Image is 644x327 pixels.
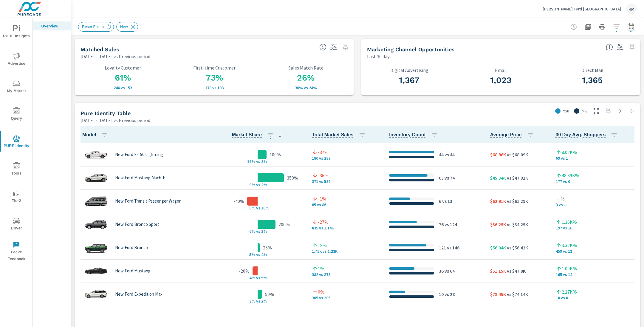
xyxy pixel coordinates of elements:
[265,291,274,298] p: 50%
[446,244,459,251] p: vs 146
[115,175,165,181] p: New Ford Mustang Mach-E
[312,131,368,138] span: Total Market Sales
[444,151,455,158] p: vs 44
[84,192,108,210] img: glamour
[367,67,451,73] p: Digital Advertising
[562,149,577,156] p: 8.02K%
[258,275,273,280] p: s 5%
[596,21,608,33] button: Print Report
[232,131,284,138] span: Market Share
[490,267,506,274] p: $51.15K
[318,195,326,202] p: -1%
[562,172,579,179] p: 48.39K%
[312,156,380,161] p: 180 vs 287
[556,272,633,277] p: 165 vs 14
[319,44,326,51] span: Loyalty: Matches that have purchased from the dealership before and purchased within the timefram...
[318,149,329,156] p: -37%
[459,75,543,85] h3: 1,023
[556,295,633,300] p: 10 vs 0
[506,291,528,298] p: vs $74.14K
[264,73,348,83] h3: 26%
[341,42,350,52] span: Select a preset date range to save this widget
[2,217,31,232] span: Driver
[556,249,633,254] p: 459 vs 13
[556,179,633,184] p: 177 vs 0
[270,151,281,158] p: 100%
[562,265,577,272] p: 1.09K%
[258,159,273,164] p: s 8%
[80,117,150,124] p: [DATE] - [DATE] vs Previous period
[556,156,633,161] p: 69 vs 1
[562,242,577,249] p: 3.32K%
[115,198,182,204] p: New Ford Transit Passenger Wagon
[84,146,108,163] img: glamour
[233,198,244,205] p: -40%
[439,198,441,205] p: 6
[243,182,258,187] p: 9% v
[367,75,451,85] h3: 1,367
[627,42,637,52] span: Select a preset date range to save this widget
[439,151,444,158] p: 44
[490,131,536,138] span: Average Price
[243,275,258,280] p: 4% v
[563,108,569,114] p: You
[444,291,455,298] p: vs 28
[606,44,613,51] span: Matched shoppers that can be exported to each channel type. This is targetable traffic.
[312,179,380,184] p: 371 vs 582
[318,242,327,249] p: 18%
[243,252,258,257] p: 5% v
[318,265,324,272] p: 1%
[318,288,324,295] p: 0%
[439,244,446,251] p: 121
[172,65,256,70] p: First-time Customer
[2,162,31,177] span: Tools
[562,218,577,226] p: 1.16K%
[33,21,71,30] div: Overview
[582,21,594,33] button: "Export Report to PDF"
[312,226,380,230] p: 835 vs 1.14K
[115,268,151,274] p: New Ford Mustang
[78,24,107,29] span: Reset Filters
[2,25,31,40] span: PURE Insights
[490,244,506,251] p: $56.04K
[80,85,165,90] p: 246 vs 153
[312,131,353,138] span: Total sales for that model within the set market.
[490,174,506,181] p: $45.34K
[84,285,108,303] img: glamour
[506,244,528,251] p: vs $56.42K
[582,108,589,114] p: MKT
[243,205,258,211] p: 6% v
[490,198,506,205] p: $62.91K
[389,131,440,138] span: Inventory Count
[490,291,506,298] p: $78.45K
[80,110,131,116] h5: Pure Identity Table
[490,151,506,158] p: $68.86K
[318,218,329,226] p: -27%
[312,295,380,300] p: 305 vs 305
[439,267,444,274] p: 36
[278,221,290,228] p: 200%
[243,159,258,164] p: 16% v
[78,22,114,32] div: Reset Filters
[115,152,163,157] p: New Ford F-150 Lightning
[243,229,258,234] p: 6% v
[84,262,108,280] img: glamour
[556,131,606,138] span: PURE Identity shoppers interested in that specific model.
[84,215,108,233] img: glamour
[543,6,621,12] p: [PERSON_NAME] Ford [GEOGRAPHIC_DATA]
[626,4,637,14] div: KM
[2,190,31,204] span: Tier2
[439,174,444,181] p: 63
[80,53,150,60] p: [DATE] - [DATE] vs Previous period
[115,222,159,227] p: New Ford Bronco Sport
[312,202,380,207] p: 85 vs 86
[459,67,543,73] p: Email
[172,73,256,83] h3: 73%
[367,46,455,53] h5: Marketing Channel Opportunities
[172,85,256,90] p: 178 vs 103
[243,298,258,304] p: 3% v
[2,80,31,95] span: My Market
[115,245,148,250] p: New Ford Bronco
[80,65,165,70] p: Loyalty Customer
[441,198,452,205] p: vs 13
